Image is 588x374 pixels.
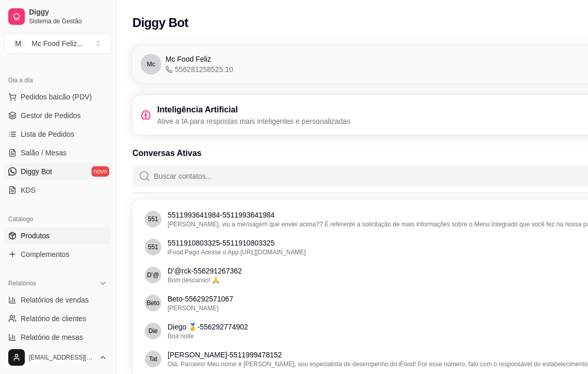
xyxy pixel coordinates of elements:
a: Relatório de mesas [4,329,111,346]
a: KDS [4,182,111,198]
span: Boa noite [168,333,194,340]
span: [EMAIL_ADDRESS][DOMAIN_NAME] [29,353,95,362]
div: Catálogo [4,211,111,227]
span: Relatório de clientes [21,313,86,324]
button: [EMAIL_ADDRESS][DOMAIN_NAME] [4,345,111,370]
span: Relatório de mesas [21,332,83,342]
span: Gestor de Pedidos [21,110,81,121]
span: Tatiane Leite [149,355,157,363]
span: 556281258525:10 [165,64,233,75]
span: Sistema de Gestão [29,17,107,25]
span: Complementos [21,249,69,260]
span: Lista de Pedidos [21,129,74,139]
button: Pedidos balcão (PDV) [4,89,111,105]
span: D'@rck [147,271,159,279]
div: Mc Food Feliz ... [32,38,83,49]
h3: Conversas Ativas [132,147,202,160]
span: 5511910803325 [148,243,158,251]
span: 5511993641984 [148,215,158,223]
a: Diggy Botnovo [4,163,111,180]
span: Pedidos balcão (PDV) [21,92,92,102]
span: iFood Pago Acesse o App [URL][DOMAIN_NAME] [168,249,306,256]
span: Mc [147,60,155,68]
button: Select a team [4,33,111,54]
span: Diggy Bot [21,166,52,177]
h3: Inteligência Artificial [157,104,351,116]
span: Diego 🥇 [148,327,158,335]
span: Beto [147,299,160,307]
span: Mc Food Feliz [165,54,211,64]
a: DiggySistema de Gestão [4,4,111,29]
a: Gestor de Pedidos [4,107,111,124]
div: Dia a dia [4,72,111,89]
a: Relatório de clientes [4,310,111,327]
span: M [13,38,23,49]
a: Salão / Mesas [4,145,111,161]
span: KDS [21,185,36,195]
a: Relatórios de vendas [4,292,111,308]
p: Ative a IA para respostas mais inteligentes e personalizadas [157,116,351,126]
h2: Diggy Bot [132,15,188,31]
a: Complementos [4,246,111,263]
a: Lista de Pedidos [4,126,111,142]
span: Salão / Mesas [21,148,67,158]
span: Produtos [21,231,50,241]
span: [PERSON_NAME] [168,305,219,312]
span: Relatórios [8,279,36,287]
span: Relatórios de vendas [21,295,89,305]
span: Diggy [29,8,107,17]
a: Produtos [4,227,111,244]
span: Bom descanso! 🙏 [168,277,220,284]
